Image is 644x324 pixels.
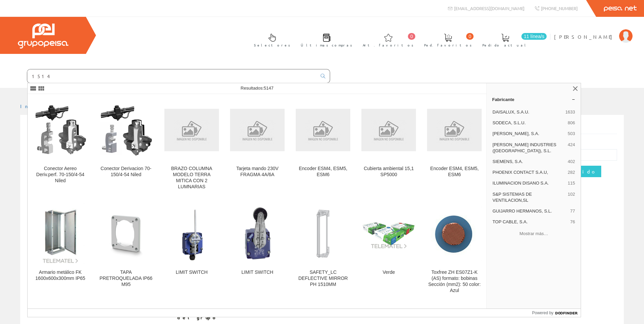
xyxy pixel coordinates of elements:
[466,33,474,40] span: 0
[159,198,224,301] a: LIMIT SWITCH LIMIT SWITCH
[568,159,575,165] span: 402
[532,310,553,316] span: Powered by
[565,109,575,115] span: 1633
[28,94,93,198] a: Conector Aereo Deriv.perf. 70-150/4-54 Niled Conector Aereo Deriv.perf. 70-150/4-54 Niled
[492,169,565,175] span: PHOENIX CONTACT S.A.U,
[568,120,575,126] span: 806
[554,33,616,40] span: [PERSON_NAME]
[492,159,565,165] span: SIEMENS, S.A.
[568,169,575,175] span: 282
[28,198,93,301] a: Armario metálico FK 1600x600x300mm IP65 Armario metálico FK 1600x600x300mm IP65
[492,120,565,126] span: SODECA, S.L.U.
[33,103,88,157] img: Conector Aereo Deriv.perf. 70-150/4-54 Niled
[254,42,290,48] span: Selectores
[247,28,294,51] a: Selectores
[424,42,472,48] span: Ped. favoritos
[20,103,49,109] a: Inicio
[521,33,547,40] span: 11 línea/s
[296,206,350,261] img: SAFETY_LC DEFLECTIVE MIRROR PH 1510MM
[568,180,575,186] span: 115
[454,5,524,11] span: [EMAIL_ADDRESS][DOMAIN_NAME]
[476,28,548,51] a: 11 línea/s Pedido actual
[18,24,68,48] img: Grupo Peisa
[225,94,290,198] a: Tarjeta mando 230V FRAGMA 4A/6A Tarjeta mando 230V FRAGMA 4A/6A
[296,269,350,288] div: SAFETY_LC DEFLECTIVE MIRROR PH 1510MM
[570,208,575,214] span: 77
[568,131,575,137] span: 503
[541,5,578,11] span: [PHONE_NUMBER]
[264,86,273,91] span: 5147
[492,131,565,137] span: [PERSON_NAME], S.A.
[356,198,421,301] a: Verde Verde
[492,219,568,225] span: TOP CABLE, S.A.
[422,94,487,198] a: Encoder ESM4, ESM5, ESM6 Encoder ESM4, ESM5, ESM6
[99,206,153,261] img: TAPA PRETROQUELADA IP66 M95
[489,228,578,239] button: Mostrar más…
[408,33,415,40] span: 0
[361,219,416,249] img: Verde
[294,28,356,51] a: Últimas compras
[230,109,285,152] img: Tarjeta mando 230V FRAGMA 4A/6A
[427,206,482,261] img: Toxfree ZH ES07Z1-K (AS) formato: bobinas Sección (mm2): 50 color: Azul
[487,94,581,105] a: Fabricante
[99,166,153,178] div: Conector Derivacion 70-150/4-54 Niled
[164,206,219,261] img: LIMIT SWITCH
[361,269,416,276] div: Verde
[568,142,575,154] span: 424
[164,109,219,152] img: BRAZO COLUMNA MODELO TERRA MITICA CON 2 LUMNARIAS
[93,198,159,301] a: TAPA PRETROQUELADA IP66 M95 TAPA PRETROQUELADA IP66 M95
[492,109,562,115] span: DAISALUX, S.A.U.
[554,28,633,34] a: [PERSON_NAME]
[164,166,219,190] div: BRAZO COLUMNA MODELO TERRA MITICA CON 2 LUMNARIAS
[230,269,285,276] div: LIMIT SWITCH
[296,109,350,152] img: Encoder ESM4, ESM5, ESM6
[422,198,487,301] a: Toxfree ZH ES07Z1-K (AS) formato: bobinas Sección (mm2): 50 color: Azul Toxfree ZH ES07Z1-K (AS) ...
[482,42,528,48] span: Pedido actual
[99,103,153,157] img: Conector Derivacion 70-150/4-54 Niled
[570,219,575,225] span: 76
[33,269,88,282] div: Armario metálico FK 1600x600x300mm IP65
[290,198,356,301] a: SAFETY_LC DEFLECTIVE MIRROR PH 1510MM SAFETY_LC DEFLECTIVE MIRROR PH 1510MM
[361,166,416,178] div: Cubierta ambiental 15,1 SP5000
[492,208,568,214] span: GUIJARRO HERMANOS, S.L.
[427,269,482,294] div: Toxfree ZH ES07Z1-K (AS) formato: bobinas Sección (mm2): 50 color: Azul
[363,42,414,48] span: Art. favoritos
[492,191,565,203] span: S&P SISTEMAS DE VENTILACION,SL
[427,166,482,178] div: Encoder ESM4, ESM5, ESM6
[225,198,290,301] a: LIMIT SWITCH LIMIT SWITCH
[427,109,482,152] img: Encoder ESM4, ESM5, ESM6
[33,203,88,264] img: Armario metálico FK 1600x600x300mm IP65
[99,269,153,288] div: TAPA PRETROQUELADA IP66 M95
[492,180,565,186] span: ILUMINACION DISANO S.A.
[301,42,352,48] span: Últimas compras
[532,309,581,317] a: Powered by
[27,69,317,83] input: Buscar ...
[296,166,350,178] div: Encoder ESM4, ESM5, ESM6
[361,109,416,152] img: Cubierta ambiental 15,1 SP5000
[230,206,285,261] img: LIMIT SWITCH
[240,86,273,91] span: Resultados:
[568,191,575,203] span: 102
[230,166,285,178] div: Tarjeta mando 230V FRAGMA 4A/6A
[290,94,356,198] a: Encoder ESM4, ESM5, ESM6 Encoder ESM4, ESM5, ESM6
[159,94,224,198] a: BRAZO COLUMNA MODELO TERRA MITICA CON 2 LUMNARIAS BRAZO COLUMNA MODELO TERRA MITICA CON 2 LUMNARIAS
[492,142,565,154] span: [PERSON_NAME] INDUSTRIES ([GEOGRAPHIC_DATA]), S.L.
[93,94,159,198] a: Conector Derivacion 70-150/4-54 Niled Conector Derivacion 70-150/4-54 Niled
[164,269,219,276] div: LIMIT SWITCH
[33,166,88,184] div: Conector Aereo Deriv.perf. 70-150/4-54 Niled
[356,94,421,198] a: Cubierta ambiental 15,1 SP5000 Cubierta ambiental 15,1 SP5000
